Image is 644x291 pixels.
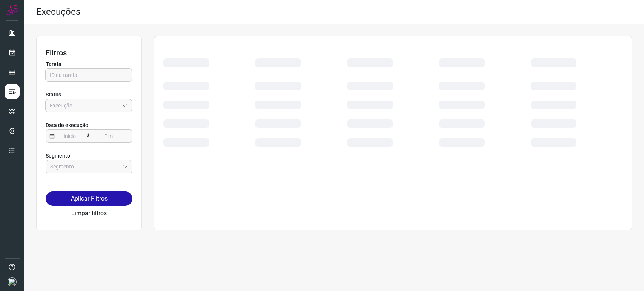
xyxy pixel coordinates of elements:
input: Segmento [50,160,120,173]
h3: Filtros [46,48,132,57]
p: Segmento [46,152,132,160]
input: Execução [50,99,119,112]
img: Logo [6,5,18,16]
p: Data de execução [46,121,132,129]
input: Início [55,130,85,142]
button: Limpar filtros [71,209,107,218]
input: Fim [94,130,124,142]
img: batches [8,277,17,286]
p: Tarefa [46,60,132,68]
span: à [85,129,92,142]
button: Aplicar Filtros [46,191,132,206]
input: ID da tarefa [50,69,128,81]
p: Status [46,91,132,99]
h2: Execuções [36,6,80,17]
